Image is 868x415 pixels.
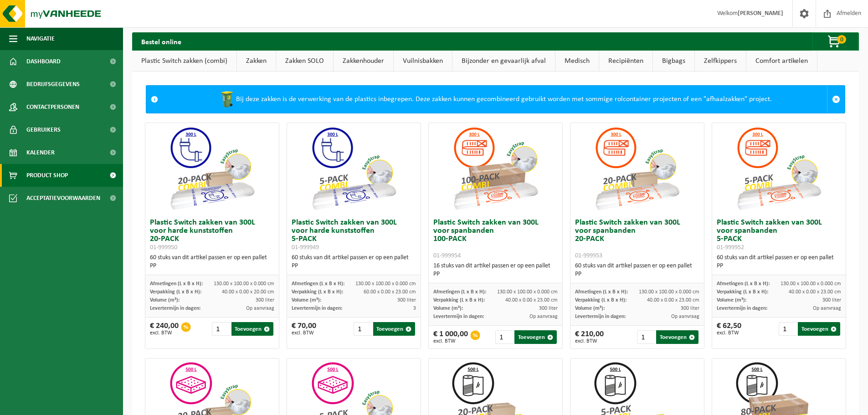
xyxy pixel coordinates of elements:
span: 40.00 x 0.00 x 20.00 cm [222,289,274,295]
span: Op aanvraag [529,314,558,319]
span: 01-999953 [575,252,602,259]
h3: Plastic Switch zakken van 300L voor harde kunststoffen 20-PACK [150,219,274,251]
span: Levertermijn in dagen: [292,306,342,311]
div: 60 stuks van dit artikel passen er op een pallet [150,254,274,270]
a: Zakken SOLO [276,51,333,72]
h3: Plastic Switch zakken van 300L voor spanbanden 100-PACK [433,219,558,260]
span: Volume (m³): [433,306,463,311]
span: Afmetingen (L x B x H): [292,281,344,287]
span: Volume (m³): [292,297,321,303]
span: 40.00 x 0.00 x 23.00 cm [647,297,699,303]
div: € 62,50 [717,322,741,336]
span: 60.00 x 0.00 x 23.00 cm [364,289,416,295]
img: 01-999952 [733,123,824,214]
span: Levertermijn in dagen: [717,306,767,311]
span: Afmetingen (L x B x H): [433,289,486,295]
span: Afmetingen (L x B x H): [717,281,770,287]
span: Verpakking (L x B x H): [433,297,485,303]
span: excl. BTW [433,338,468,344]
span: 300 liter [397,297,416,303]
input: 1 [779,322,797,336]
a: Bijzonder en gevaarlijk afval [452,51,555,72]
a: Zakkenhouder [334,51,393,72]
span: Dashboard [26,50,61,73]
a: Recipiënten [599,51,652,72]
span: Verpakking (L x B x H): [575,297,627,303]
span: Kalender [26,141,55,164]
span: Op aanvraag [813,306,841,311]
a: Sluit melding [827,86,845,113]
span: Bedrijfsgegevens [26,73,80,96]
div: PP [292,262,416,270]
div: € 210,00 [575,330,604,344]
input: 1 [495,330,514,344]
a: Plastic Switch zakken (combi) [132,51,236,72]
span: 01-999950 [150,244,177,251]
span: 130.00 x 100.00 x 0.000 cm [639,289,699,295]
span: 0 [837,35,846,44]
button: Toevoegen [373,322,416,336]
span: Levertermijn in dagen: [575,314,626,319]
span: Levertermijn in dagen: [150,306,200,311]
span: Volume (m³): [717,297,746,303]
span: 130.00 x 100.00 x 0.000 cm [781,281,841,287]
div: 60 stuks van dit artikel passen er op een pallet [717,254,841,270]
span: Op aanvraag [671,314,699,319]
input: 1 [354,322,372,336]
span: Op aanvraag [246,306,274,311]
a: Zelfkippers [695,51,746,72]
div: 60 stuks van dit artikel passen er op een pallet [292,254,416,270]
span: 300 liter [539,306,558,311]
span: Levertermijn in dagen: [433,314,484,319]
span: 40.00 x 0.00 x 23.00 cm [505,297,558,303]
a: Medisch [555,51,599,72]
button: Toevoegen [656,330,699,344]
img: 01-999950 [166,123,257,214]
button: Toevoegen [231,322,274,336]
span: 130.00 x 100.00 x 0.000 cm [355,281,416,287]
h2: Bestel online [132,32,190,50]
span: 3 [413,306,416,311]
div: € 240,00 [150,322,179,336]
span: 130.00 x 100.00 x 0.000 cm [214,281,274,287]
span: Afmetingen (L x B x H): [575,289,628,295]
span: Verpakking (L x B x H): [292,289,343,295]
span: Product Shop [26,164,68,187]
img: 01-999949 [308,123,399,214]
input: 1 [637,330,655,344]
h3: Plastic Switch zakken van 300L voor spanbanden 5-PACK [717,219,841,251]
span: Verpakking (L x B x H): [150,289,201,295]
span: 300 liter [822,297,841,303]
span: excl. BTW [292,330,316,336]
div: PP [575,270,699,278]
span: excl. BTW [575,338,604,344]
span: Verpakking (L x B x H): [717,289,768,295]
h3: Plastic Switch zakken van 300L voor spanbanden 20-PACK [575,219,699,260]
button: Toevoegen [514,330,557,344]
span: 130.00 x 100.00 x 0.000 cm [497,289,558,295]
div: PP [150,262,274,270]
span: Navigatie [26,27,55,50]
div: Bij deze zakken is de verwerking van de plastics inbegrepen. Deze zakken kunnen gecombineerd gebr... [163,86,827,113]
a: Zakken [237,51,276,72]
span: Acceptatievoorwaarden [26,187,100,210]
button: 0 [812,32,858,51]
span: Volume (m³): [575,306,605,311]
strong: [PERSON_NAME] [738,10,783,17]
h3: Plastic Switch zakken van 300L voor harde kunststoffen 5-PACK [292,219,416,251]
span: Gebruikers [26,118,61,141]
input: 1 [212,322,230,336]
span: 300 liter [681,306,699,311]
div: PP [433,270,558,278]
img: WB-0240-HPE-GN-50.png [218,90,236,108]
span: 01-999954 [433,252,461,259]
span: Contactpersonen [26,96,79,118]
a: Comfort artikelen [746,51,817,72]
div: PP [717,262,841,270]
div: € 70,00 [292,322,316,336]
span: 01-999952 [717,244,744,251]
span: 300 liter [256,297,274,303]
a: Vuilnisbakken [394,51,452,72]
div: 16 stuks van dit artikel passen er op een pallet [433,262,558,278]
span: 40.00 x 0.00 x 23.00 cm [789,289,841,295]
